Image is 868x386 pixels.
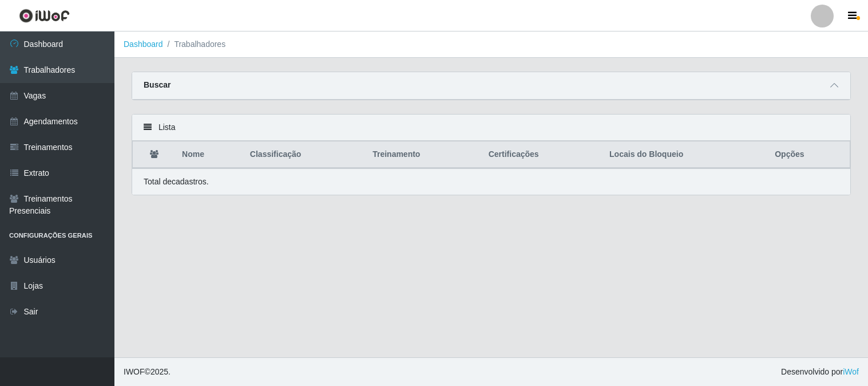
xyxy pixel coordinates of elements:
[768,141,850,168] th: Opções
[843,367,859,376] a: iWof
[781,366,859,378] span: Desenvolvido por
[366,141,482,168] th: Treinamento
[243,141,366,168] th: Classificação
[175,141,243,168] th: Nome
[482,141,603,168] th: Certificações
[124,366,171,378] span: © 2025 .
[124,367,145,376] span: IWOF
[132,115,850,141] div: Lista
[144,80,171,89] strong: Buscar
[19,9,70,23] img: CoreUI Logo
[603,141,768,168] th: Locais do Bloqueio
[144,176,209,188] p: Total de cadastros.
[163,38,226,50] li: Trabalhadores
[124,40,163,49] a: Dashboard
[114,31,868,58] nav: breadcrumb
